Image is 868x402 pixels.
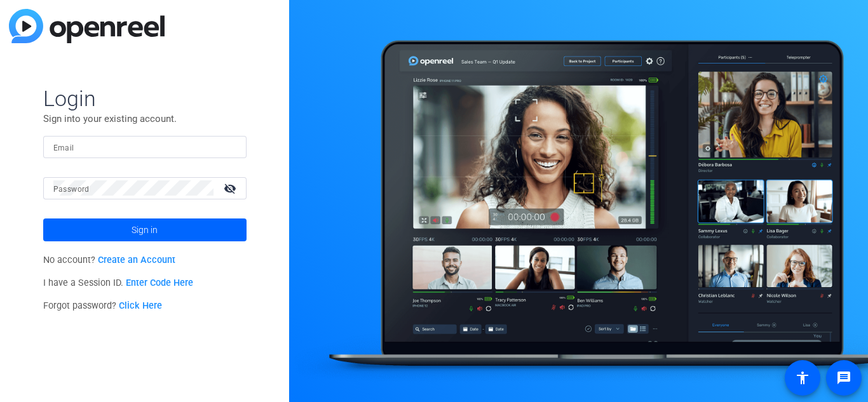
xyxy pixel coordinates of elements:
[43,255,176,265] span: No account?
[836,370,851,385] mat-icon: message
[126,278,193,288] a: Enter Code Here
[43,85,247,112] span: Login
[98,255,175,265] a: Create an Account
[43,112,247,126] p: Sign into your existing account.
[43,278,194,288] span: I have a Session ID.
[216,179,247,198] mat-icon: visibility_off
[43,300,163,311] span: Forgot password?
[53,144,74,152] mat-label: Email
[795,370,810,385] mat-icon: accessibility
[9,9,165,43] img: blue-gradient.svg
[119,300,162,311] a: Click Here
[43,218,247,241] button: Sign in
[53,139,236,154] input: Enter Email Address
[53,185,90,194] mat-label: Password
[132,214,158,246] span: Sign in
